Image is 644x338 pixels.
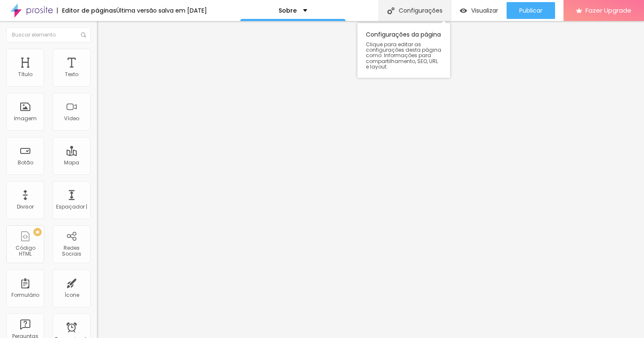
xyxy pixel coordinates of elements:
div: Texto [65,71,78,77]
div: Divisor [17,204,34,210]
div: Última versão salva em [DATE] [116,8,207,13]
div: Mapa [64,160,79,166]
div: Editor de páginas [57,8,116,13]
div: Formulário [11,292,39,298]
font: Configurações [399,8,443,13]
div: Código HTML [8,245,42,257]
input: Buscar elemento [6,27,91,42]
img: view-1.svg [460,7,467,14]
div: Título [18,71,32,77]
div: Redes Sociais [55,245,88,257]
div: Botão [18,160,33,166]
span: Visualizar [471,7,498,14]
div: Ícone [64,292,79,298]
div: Vídeo [64,116,79,121]
button: Publicar [507,2,555,19]
img: Ícone [81,32,86,37]
font: Configurações da página [366,30,441,39]
div: Imagem [14,116,37,121]
span: Clique para editar as configurações desta página como: Informações para compartilhamento, SEO, UR... [366,42,442,69]
p: Sobre [279,8,297,13]
button: Visualizar [451,2,507,19]
iframe: Editor [97,21,644,338]
div: Espaçador | [56,204,87,210]
span: Publicar [519,7,542,14]
img: Ícone [387,7,394,14]
span: Fazer Upgrade [585,7,631,14]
